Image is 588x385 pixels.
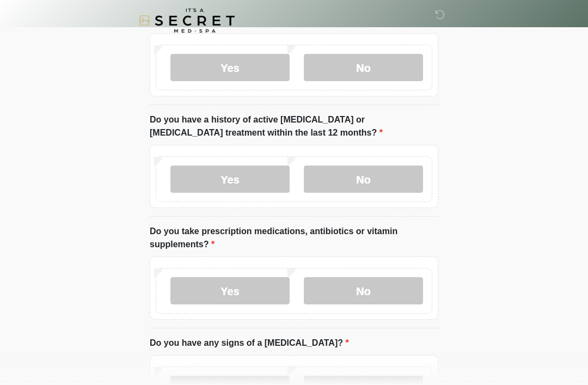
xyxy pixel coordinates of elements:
[170,54,290,81] label: Yes
[304,277,423,304] label: No
[304,166,423,193] label: No
[150,113,438,139] label: Do you have a history of active [MEDICAL_DATA] or [MEDICAL_DATA] treatment within the last 12 mon...
[304,54,423,81] label: No
[139,8,235,33] img: It's A Secret Med Spa Logo
[170,277,290,304] label: Yes
[150,337,349,350] label: Do you have any signs of a [MEDICAL_DATA]?
[150,225,438,251] label: Do you take prescription medications, antibiotics or vitamin supplements?
[170,166,290,193] label: Yes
